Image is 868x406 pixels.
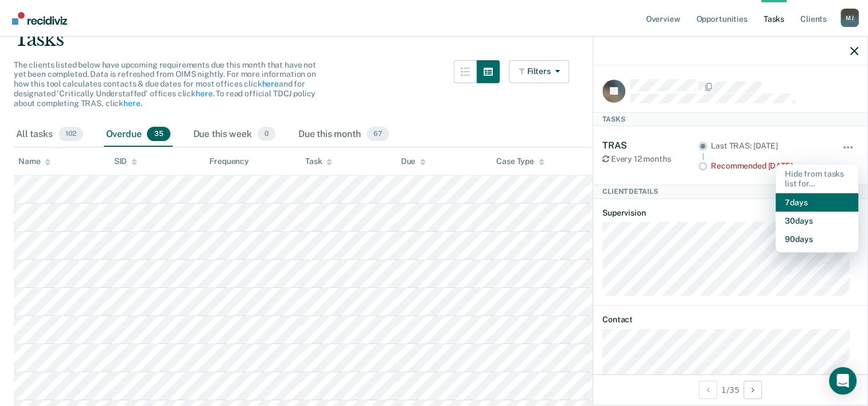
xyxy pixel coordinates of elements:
[196,89,212,98] a: here
[147,127,170,142] span: 35
[123,99,140,108] a: here
[593,112,867,126] div: Tasks
[593,374,867,405] div: 1 / 35
[840,9,859,27] button: Profile dropdown button
[776,165,858,193] div: Hide from tasks list for...
[699,381,717,399] button: Previous Client
[602,315,858,325] dt: Contact
[305,157,332,166] div: Task
[296,122,391,147] div: Due this month
[14,60,316,108] span: The clients listed below have upcoming requirements due this month that have not yet been complet...
[401,157,426,166] div: Due
[744,381,762,399] button: Next Client
[14,28,854,51] div: Tasks
[711,141,826,151] div: Last TRAS: [DATE]
[114,157,138,166] div: SID
[496,157,544,166] div: Case Type
[840,9,859,27] div: M J
[711,161,826,171] div: Recommended [DATE]
[104,122,173,147] div: Overdue
[209,157,249,166] div: Frequency
[258,127,275,142] span: 0
[602,154,698,164] div: Every 12 months
[191,122,278,147] div: Due this week
[14,122,85,147] div: All tasks
[593,185,867,198] div: Client Details
[59,127,83,142] span: 102
[776,212,858,230] button: 30 days
[12,12,67,25] img: Recidiviz
[18,157,50,166] div: Name
[602,208,858,218] dt: Supervision
[829,367,857,395] div: Open Intercom Messenger
[592,157,667,166] div: Supervision Level
[367,127,389,142] span: 67
[776,230,858,248] button: 90 days
[602,140,698,151] div: TRAS
[509,60,570,83] button: Filters
[776,193,858,212] button: 7 days
[262,79,278,88] a: here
